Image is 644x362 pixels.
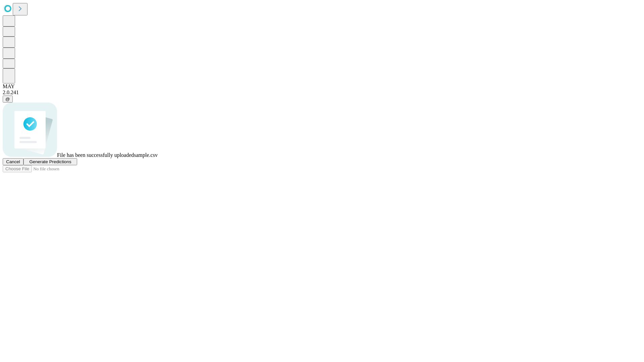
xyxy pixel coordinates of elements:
button: Generate Predictions [23,158,77,165]
button: @ [3,96,13,103]
button: Cancel [3,158,23,165]
span: sample.csv [134,152,158,158]
span: File has been successfully uploaded [57,152,134,158]
span: @ [5,97,10,102]
span: Cancel [6,159,20,164]
div: 2.0.241 [3,89,641,96]
div: MAY [3,83,641,89]
span: Generate Predictions [29,159,71,164]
